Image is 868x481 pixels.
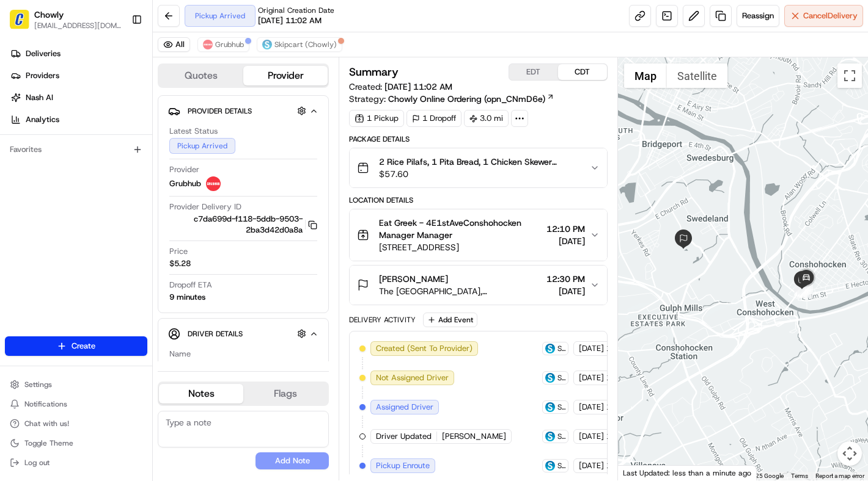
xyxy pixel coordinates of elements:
span: Skipcart (Chowly) [557,344,565,353]
button: 2 Rice Pilafs, 1 Pita Bread, 1 Chicken Skewer Platter, and 1 Lamb-Beef Gyro Platter$57.60 [350,148,606,187]
button: Skipcart (Chowly) [257,37,342,52]
img: profile_skipcart_partner.png [545,402,555,412]
div: Start new chat [42,117,200,129]
button: Flags [243,384,328,403]
h3: Summary [349,67,399,78]
img: 1736555255976-a54dd68f-1ca7-489b-9aae-adbdc363a1c4 [12,117,34,139]
span: [DATE] [546,285,585,297]
p: Welcome 👋 [12,49,223,68]
span: [DATE] 11:02 AM [384,81,452,92]
span: Skipcart (Chowly) [557,461,565,471]
span: Pickup Enroute [376,460,430,471]
span: Name [169,349,191,360]
span: Providers [26,70,59,81]
button: Create [5,336,147,356]
button: CancelDelivery [784,5,863,27]
button: Driver Details [168,324,318,344]
span: Pylon [122,207,148,216]
span: The [GEOGRAPHIC_DATA], [STREET_ADDRESS] [379,285,541,297]
span: Created: [349,81,452,93]
button: Quotes [159,66,243,85]
span: [PERSON_NAME] [379,273,448,285]
span: Knowledge Base [24,177,94,189]
button: Eat Greek - 4E1stAveConshohocken Manager Manager[STREET_ADDRESS]12:10 PM[DATE] [350,209,606,261]
button: Log out [5,454,147,471]
span: Log out [24,458,50,468]
img: Nash [12,12,37,37]
a: Analytics [5,110,152,129]
img: 5e692f75ce7d37001a5d71f1 [203,40,213,49]
a: Terms (opens in new tab) [791,472,808,479]
img: Google [621,465,661,480]
span: Provider [169,164,199,175]
button: Add Event [423,313,477,327]
span: 12:10 PM [546,223,585,235]
a: Report a map error [815,472,864,479]
div: 📗 [12,178,22,188]
span: Dropoff ETA [169,280,212,291]
div: 2 [794,283,807,296]
span: $5.28 [169,258,191,269]
span: Provider Delivery ID [169,201,241,212]
img: profile_skipcart_partner.png [545,432,555,441]
a: 📗Knowledge Base [7,172,98,194]
span: Toggle Theme [24,438,73,448]
span: [DATE] [579,372,604,383]
span: Settings [24,380,52,389]
span: [DATE] 11:02 AM [258,15,322,26]
button: [EMAIL_ADDRESS][DOMAIN_NAME] [34,21,122,31]
span: Eat Greek - 4E1stAveConshohocken Manager Manager [379,217,541,241]
span: Original Creation Date [258,5,334,15]
span: Chat with us! [24,419,69,429]
span: $57.60 [379,168,579,180]
span: Skipcart (Chowly) [557,402,565,412]
button: Notifications [5,396,147,413]
span: Assigned Driver [376,402,433,413]
button: c7da699d-f118-5ddb-9503-2ba3d42d0a8a [169,214,317,236]
input: Clear [32,79,202,92]
img: profile_skipcart_partner.png [545,461,555,471]
span: Create [72,341,95,352]
div: Package Details [349,134,607,144]
span: Provider Details [188,106,252,116]
div: Last Updated: less than a minute ago [618,465,757,480]
div: [DEMOGRAPHIC_DATA] [169,361,257,372]
span: [STREET_ADDRESS] [379,241,541,253]
div: 9 minutes [169,292,205,303]
span: Created (Sent To Provider) [376,343,473,354]
div: Favorites [5,140,147,159]
button: Show satellite imagery [667,63,727,88]
span: Deliveries [26,48,61,59]
img: 5e692f75ce7d37001a5d71f1 [206,176,221,191]
div: 1 Dropoff [406,110,462,127]
button: Toggle fullscreen view [837,63,862,88]
span: Nash AI [26,92,53,103]
button: Provider [243,66,328,85]
span: Skipcart (Chowly) [557,432,565,441]
button: Show street map [624,63,667,88]
button: Chat with us! [5,415,147,432]
button: [PERSON_NAME]The [GEOGRAPHIC_DATA], [STREET_ADDRESS]12:30 PM[DATE] [350,266,606,305]
span: [DATE] [546,235,585,247]
div: 4 [797,284,811,298]
div: Delivery Activity [349,315,416,325]
span: 2 Rice Pilafs, 1 Pita Bread, 1 Chicken Skewer Platter, and 1 Lamb-Beef Gyro Platter [379,156,579,168]
a: Powered byPylon [86,206,148,216]
img: Chowly [10,10,29,29]
span: [DATE] [579,431,604,442]
span: 11:41 AM CDT [606,460,660,471]
span: 12:30 PM [546,273,585,285]
span: API Documentation [116,177,196,189]
button: Reassign [737,5,779,27]
button: Provider Details [168,101,318,121]
span: Driver Details [188,329,243,339]
div: 3 [795,282,808,295]
span: Skipcart (Chowly) [557,373,565,383]
div: 3.0 mi [464,110,509,127]
span: 11:41 AM CDT [606,431,660,442]
button: Chowly [34,9,64,21]
div: 1 [795,283,809,297]
img: profile_skipcart_partner.png [262,40,272,49]
span: Latest Status [169,126,218,137]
